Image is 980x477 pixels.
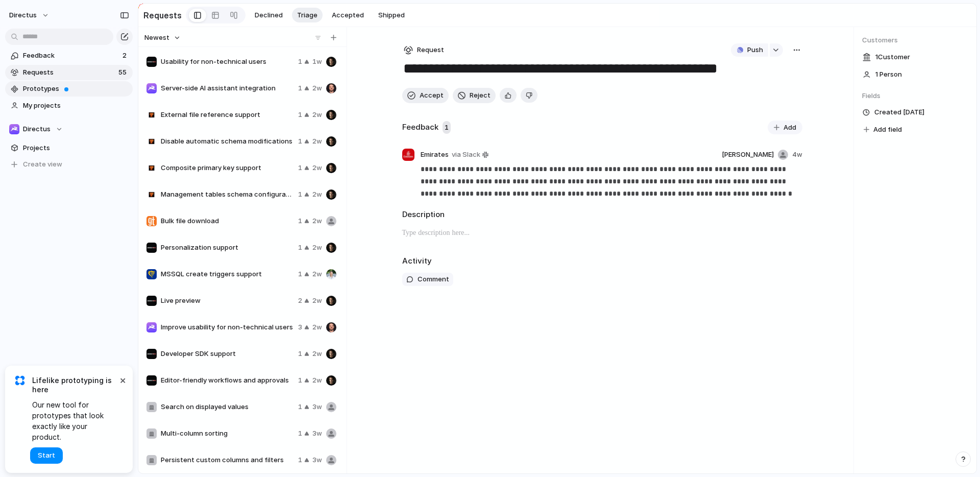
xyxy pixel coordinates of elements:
span: 1 [298,136,302,147]
span: 2w [312,269,322,279]
span: 1 [298,402,302,412]
span: Emirates [421,150,449,160]
span: Personalization support [161,243,294,253]
span: Composite primary key support [161,163,294,173]
a: Prototypes [5,81,133,97]
span: Bulk file download [161,216,294,226]
button: Comment [402,273,453,286]
h2: Requests [143,9,182,21]
span: directus [9,10,37,20]
span: 1 [298,349,302,359]
button: Declined [250,8,288,23]
span: 2w [312,296,322,306]
span: Improve usability for non-technical users [161,322,294,332]
span: Multi-column sorting [161,428,294,439]
span: 3w [312,402,322,412]
button: Directus [5,122,133,137]
span: 4w [792,150,802,160]
span: 2w [312,136,322,147]
span: 2w [312,349,322,359]
span: Comment [418,274,449,284]
span: Created [DATE] [874,107,924,117]
span: Accepted [332,10,364,20]
span: 1 [298,216,302,226]
a: Projects [5,140,133,156]
button: Reject [453,88,496,103]
button: Request [402,43,446,57]
span: 2 [122,51,129,61]
span: 3 [298,322,302,332]
a: Feedback2 [5,48,133,63]
span: Shipped [378,10,405,20]
span: Feedback [23,51,119,61]
span: 2 [298,296,302,306]
span: Management tables schema configuration [161,189,294,200]
span: 2w [312,83,322,93]
span: Customers [862,35,968,45]
span: 1 [298,110,302,120]
span: 1 [298,269,302,279]
span: Server-side AI assistant integration [161,83,294,93]
button: Start [30,447,63,464]
span: Fields [862,91,968,101]
span: 3w [312,455,322,465]
span: Projects [23,143,129,153]
span: Our new tool for prototypes that look exactly like your product. [32,399,117,442]
span: 1 Customer [875,52,910,62]
span: 1 [298,428,302,439]
span: Reject [470,90,491,101]
a: My projects [5,98,133,113]
span: [PERSON_NAME] [722,150,774,160]
span: 1 [298,163,302,173]
span: Declined [255,10,283,20]
span: Add field [873,125,902,135]
button: Triage [292,8,323,23]
span: Start [38,450,55,461]
span: My projects [23,101,129,111]
span: Developer SDK support [161,349,294,359]
span: Prototypes [23,84,129,94]
span: Lifelike prototyping is here [32,376,117,394]
span: 1 [298,83,302,93]
span: Editor-friendly workflows and approvals [161,375,294,386]
button: Push [731,43,768,57]
span: Newest [144,33,169,43]
span: 2w [312,189,322,200]
span: 2w [312,375,322,386]
button: Dismiss [116,374,129,386]
span: 2w [312,163,322,173]
button: Accepted [327,8,369,23]
span: Push [747,45,763,55]
span: 1 [443,121,451,134]
span: 2w [312,110,322,120]
h2: Description [402,209,802,221]
span: 1w [312,57,322,67]
a: Requests55 [5,65,133,80]
span: Triage [297,10,317,20]
span: Usability for non-technical users [161,57,294,67]
span: MSSQL create triggers support [161,269,294,279]
span: 2w [312,243,322,253]
span: Request [417,45,444,55]
span: Add [783,123,796,133]
span: 1 [298,455,302,465]
button: Newest [143,31,182,44]
span: Create view [23,159,62,170]
span: Persistent custom columns and filters [161,455,294,465]
span: Accept [420,90,444,101]
span: 1 [298,57,302,67]
a: via Slack [450,149,491,161]
span: Directus [23,124,51,134]
span: 1 [298,375,302,386]
span: 1 [298,189,302,200]
button: Add field [862,123,903,136]
button: Create view [5,157,133,172]
span: Disable automatic schema modifications [161,136,294,147]
span: 1 Person [875,69,902,80]
span: Search on displayed values [161,402,294,412]
span: 2w [312,322,322,332]
span: Live preview [161,296,294,306]
button: Shipped [373,8,410,23]
span: 1 [298,243,302,253]
span: External file reference support [161,110,294,120]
